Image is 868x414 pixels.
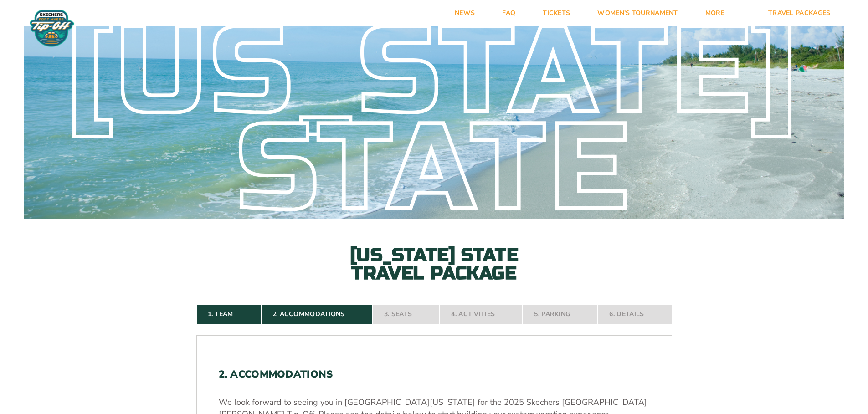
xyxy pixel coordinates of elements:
[196,304,261,324] a: 1. Team
[24,23,844,218] div: [US_STATE] State
[27,9,77,47] img: Fort Myers Tip-Off
[219,368,650,380] h2: 2. Accommodations
[334,246,534,282] h2: [US_STATE] State Travel Package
